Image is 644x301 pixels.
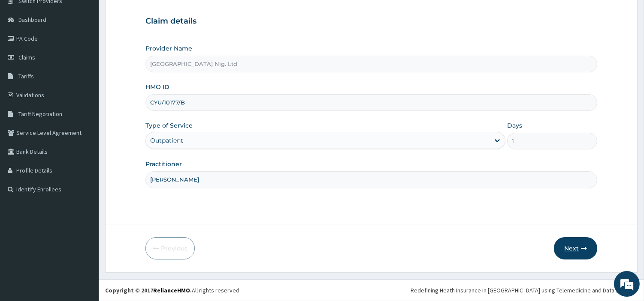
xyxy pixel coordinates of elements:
[145,121,193,130] label: Type of Service
[145,17,597,26] h3: Claim details
[50,94,118,180] span: We're online!
[18,16,46,24] span: Dashboard
[153,286,190,294] a: RelianceHMO
[141,4,161,25] div: Minimize live chat window
[18,54,35,61] span: Claims
[145,171,597,188] input: Enter Name
[554,237,597,259] button: Next
[4,206,163,236] textarea: Type your message and hit 'Enter'
[145,44,192,53] label: Provider Name
[99,279,644,301] footer: All rights reserved.
[145,94,597,111] input: Enter HMO ID
[145,160,182,168] label: Practitioner
[411,286,638,295] div: Redefining Heath Insurance in [GEOGRAPHIC_DATA] using Telemedicine and Data Science!
[145,83,169,91] label: HMO ID
[16,43,35,64] img: d_794563401_company_1708531726252_794563401
[45,48,144,59] div: Chat with us now
[507,121,522,130] label: Days
[18,110,62,118] span: Tariff Negotiation
[145,237,195,259] button: Previous
[18,72,34,80] span: Tariffs
[105,286,192,294] strong: Copyright © 2017 .
[150,136,183,145] div: Outpatient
